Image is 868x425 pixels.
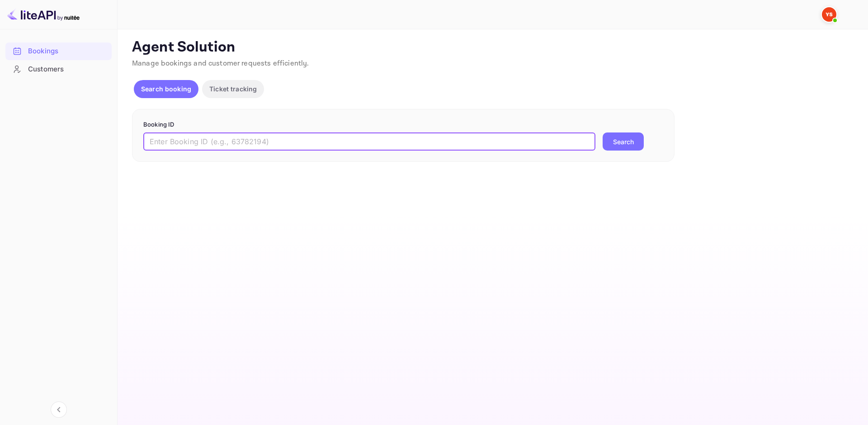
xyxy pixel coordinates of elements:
[28,64,107,75] div: Customers
[143,132,595,151] input: Enter Booking ID (e.g., 63782194)
[132,59,309,68] span: Manage bookings and customer requests efficiently.
[7,7,80,22] img: LiteAPI logo
[5,61,112,77] a: Customers
[28,46,107,57] div: Bookings
[143,120,663,129] p: Booking ID
[822,7,836,22] img: Yandex Support
[141,84,191,94] p: Search booking
[51,401,67,418] button: Collapse navigation
[5,61,112,78] div: Customers
[5,42,112,59] a: Bookings
[603,132,644,151] button: Search
[5,42,112,60] div: Bookings
[132,38,852,57] p: Agent Solution
[209,84,257,94] p: Ticket tracking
